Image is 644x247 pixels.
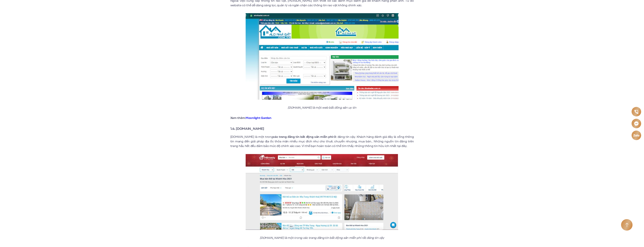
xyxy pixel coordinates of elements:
[230,126,264,131] strong: 1.4. [DOMAIN_NAME]
[633,134,640,136] img: Zalo icon
[634,121,639,126] img: Messenger icon
[246,154,399,230] img: Homedy.com là một trong các trang đăng tin bất động sản miễn phí rất đáng tin cậy
[260,236,384,240] em: [DOMAIN_NAME] là một trong các trang đăng tin bất động sản miễn phí rất đáng tin cậy
[230,135,414,148] p: [DOMAIN_NAME] là một trong rất đáng tin cậy. Khách hàng đánh giá đây là cổng thông tin mang đến g...
[246,13,399,100] img: Alonhadat.com.vn là một web bất đông sản uy tín
[246,116,271,120] a: Moonlight Garden
[625,223,629,227] img: Arrow icon
[230,116,271,120] strong: Xem thêm:
[634,110,638,114] img: Phone icon
[288,106,356,110] em: [DOMAIN_NAME] là một web bất đông sản uy tín
[273,135,333,139] strong: các trang đăng tin bất động sản miễn phí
